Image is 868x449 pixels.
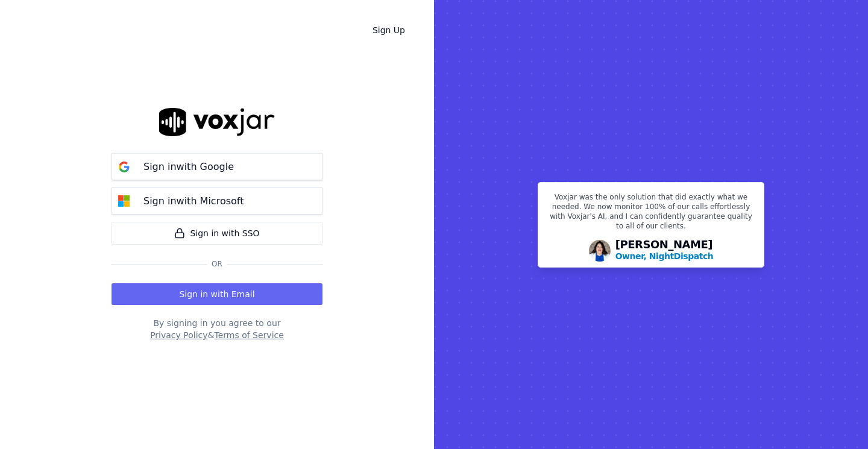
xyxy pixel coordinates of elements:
img: microsoft Sign in button [112,189,136,213]
div: [PERSON_NAME] [615,239,714,262]
img: google Sign in button [112,155,136,179]
img: Avatar [589,240,611,262]
button: Sign inwith Microsoft [112,187,322,215]
p: Voxjar was the only solution that did exactly what we needed. We now monitor 100% of our calls ef... [546,192,756,236]
button: Terms of Service [214,329,283,341]
a: Sign in with SSO [112,222,322,245]
span: Or [207,259,227,269]
a: Sign Up [363,19,415,41]
p: Sign in with Google [143,160,234,174]
button: Privacy Policy [150,329,207,341]
div: By signing in you agree to our & [112,317,322,341]
button: Sign inwith Google [112,153,322,180]
button: Sign in with Email [112,283,322,305]
img: logo [159,108,275,136]
p: Owner, NightDispatch [615,250,714,262]
p: Sign in with Microsoft [143,194,244,209]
